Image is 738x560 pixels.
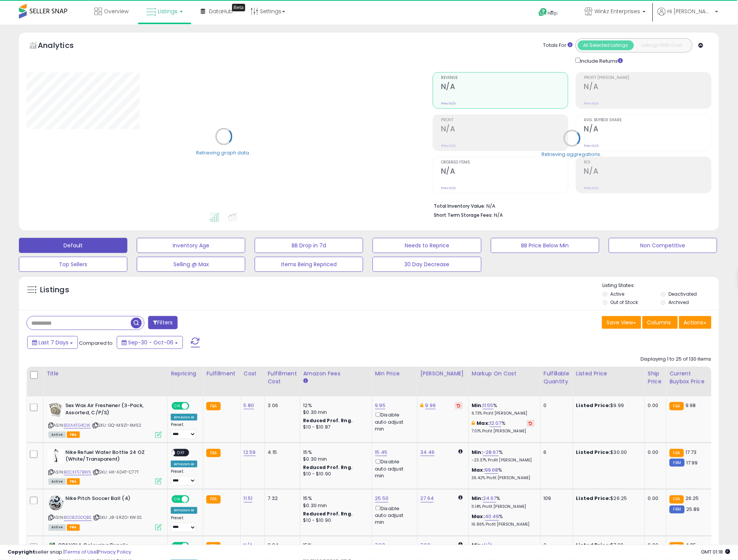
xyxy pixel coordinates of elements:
[137,238,245,253] button: Inventory Age
[472,504,535,510] p: 11.14% Profit [PERSON_NAME]
[46,370,164,378] div: Title
[668,8,713,15] span: Hi [PERSON_NAME]
[576,449,639,456] div: $30.00
[610,291,624,297] label: Active
[48,542,56,557] img: 41V4Pz2GiKL._SL40_.jpg
[373,238,481,253] button: Needs to Reprice
[375,458,412,479] div: Disable auto adjust min
[303,370,369,378] div: Amazon Fees
[425,402,436,409] a: 9.99
[472,495,483,502] b: Min:
[48,478,66,485] span: All listings currently available for purchase on Amazon
[65,549,97,556] a: Terms of Use
[19,257,127,272] button: Top Sellers
[483,449,499,456] a: -28.67
[570,56,632,65] div: Include Returns
[686,402,696,409] span: 9.98
[491,238,599,253] button: BB Price Below Min
[48,525,66,531] span: All listings currently available for purchase on Amazon
[65,402,157,418] b: Sex Wax Air Freshener (3-Pack, Assorted, C/P/S)
[303,424,366,430] div: $10 - $10.87
[303,456,366,463] div: $0.30 min
[642,316,678,329] button: Columns
[375,370,414,378] div: Min Price
[48,402,162,437] div: ASIN:
[472,449,483,456] b: Min:
[472,466,485,474] b: Max:
[576,495,611,502] b: Listed Price:
[64,469,91,475] a: B0CXF57BW5
[117,336,183,349] button: Sep-30 - Oct-06
[48,449,63,464] img: 21MIfY+83zL._SL40_.jpg
[171,469,197,486] div: Preset:
[171,370,200,378] div: Repricing
[303,503,366,509] div: $0.30 min
[648,495,661,502] div: 0.00
[544,495,567,502] div: 109
[255,257,363,272] button: Items Being Repriced
[303,542,366,549] div: 15%
[158,8,178,15] span: Listings
[634,40,690,50] button: Listings With Cost
[641,356,712,363] div: Displaying 1 to 25 of 130 items
[48,432,66,438] span: All listings currently available for purchase on Amazon
[244,542,253,549] a: N/A
[472,370,537,378] div: Markup on Cost
[670,495,684,504] small: FBA
[686,542,697,549] span: 4.85
[255,238,363,253] button: BB Drop in 7d
[65,495,157,504] b: Nike Pitch Soccer Ball (4)
[648,402,661,409] div: 0.00
[576,449,611,456] b: Listed Price:
[472,449,535,463] div: %
[490,420,501,427] a: 12.07
[576,542,611,549] b: Listed Price:
[375,449,388,456] a: 15.45
[472,429,535,434] p: 7.01% Profit [PERSON_NAME]
[98,549,131,556] a: Privacy Policy
[576,542,639,549] div: $7.99
[48,402,63,417] img: 51yMlJYnNKL._SL40_.jpg
[172,403,182,409] span: ON
[544,542,567,549] div: 0
[373,257,481,272] button: 30 Day Decrease
[92,422,141,428] span: | SKU: GQ-M9Z1-XM52
[670,402,684,410] small: FBA
[206,449,220,457] small: FBA
[19,238,127,253] button: Default
[686,449,697,456] span: 17.73
[48,495,63,511] img: 41QVw7GwqaL._SL40_.jpg
[27,336,78,349] button: Last 7 Days
[172,543,182,549] span: ON
[543,42,573,49] div: Totals For
[244,495,253,503] a: 11.51
[576,370,642,378] div: Listed Price
[303,402,366,409] div: 12%
[196,150,252,156] div: Retrieving graph data..
[472,411,535,416] p: 6.73% Profit [PERSON_NAME]
[64,422,91,429] a: B01AKFG4CW
[40,285,69,295] h5: Listings
[670,542,684,551] small: FBA
[542,151,603,158] div: Retrieving aggregations..
[206,370,237,378] div: Fulfillment
[538,8,548,17] i: Get Help
[244,449,256,456] a: 12.59
[188,403,200,409] span: OFF
[64,515,92,521] a: B0DBZGDQBS
[65,449,157,465] b: Nike Refuel Water Bottle 24 OZ (White/Transparent)
[244,370,261,378] div: Cost
[128,339,173,346] span: Sep-30 - Oct-06
[375,411,412,432] div: Disable auto adjust min
[483,542,492,549] a: N/A
[79,339,114,347] span: Compared to:
[610,299,638,305] label: Out of Stock
[472,522,535,528] p: 16.86% Profit [PERSON_NAME]
[8,549,131,556] div: seller snap | |
[686,495,699,502] span: 26.25
[472,513,485,520] b: Max:
[544,370,570,386] div: Fulfillable Quantity
[485,466,498,474] a: 99.68
[67,432,80,438] span: FBA
[375,542,385,549] a: 7.23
